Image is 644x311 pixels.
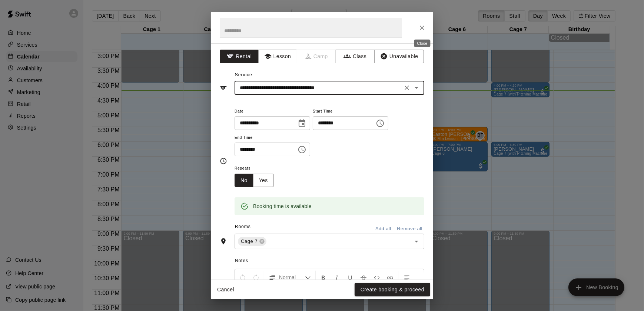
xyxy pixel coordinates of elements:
button: Format Italics [331,271,343,284]
span: Service [235,72,252,77]
button: Rental [220,50,259,63]
button: Create booking & proceed [355,283,430,297]
button: Yes [253,174,274,187]
span: Cage 7 [238,238,260,245]
span: Repeats [235,164,280,174]
button: Unavailable [374,50,424,63]
button: Choose date, selected date is Aug 15, 2025 [295,116,309,131]
button: Formatting Options [266,271,314,284]
button: Format Underline [344,271,356,284]
button: Close [415,21,429,34]
button: Format Strikethrough [357,271,370,284]
span: Notes [235,255,424,267]
span: Start Time [313,107,388,117]
button: Choose time, selected time is 4:30 PM [373,116,388,131]
div: outlined button group [235,174,274,187]
svg: Service [220,84,227,91]
svg: Rooms [220,238,227,245]
button: Left Align [401,271,413,284]
button: Class [336,50,375,63]
button: Insert Link [384,271,396,284]
span: Date [235,107,310,117]
div: Close [414,40,430,47]
button: Clear [402,83,412,93]
button: Insert Code [371,271,383,284]
button: Remove all [395,223,424,235]
button: Cancel [214,283,238,297]
button: Choose time, selected time is 5:00 PM [295,142,309,157]
div: Booking time is available [253,200,312,213]
svg: Timing [220,157,227,165]
button: Lesson [258,50,297,63]
button: Format Bold [317,271,330,284]
button: Add all [371,223,395,235]
span: End Time [235,133,310,143]
button: Undo [236,271,249,284]
div: Cage 7 [238,237,266,246]
button: No [235,174,253,187]
button: Open [411,236,422,247]
button: Open [411,83,422,93]
span: Camps can only be created in the Services page [297,50,336,63]
span: Normal [279,274,305,281]
button: Redo [250,271,262,284]
span: Rooms [235,224,251,229]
